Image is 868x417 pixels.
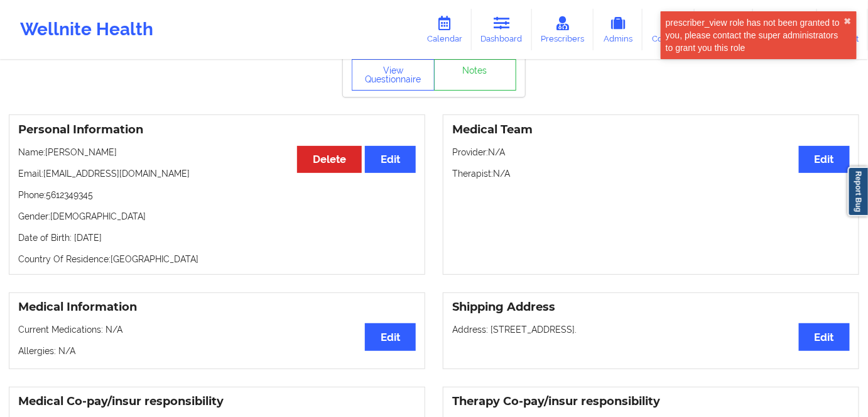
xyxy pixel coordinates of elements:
[18,123,416,137] h3: Personal Information
[18,167,416,180] p: Email: [EMAIL_ADDRESS][DOMAIN_NAME]
[18,189,416,201] p: Phone: 5612349345
[452,167,850,180] p: Therapist: N/A
[844,16,852,26] button: close
[18,323,416,336] p: Current Medications: N/A
[18,345,416,357] p: Allergies: N/A
[18,253,416,265] p: Country Of Residence: [GEOGRAPHIC_DATA]
[297,146,362,173] button: Delete
[18,231,416,244] p: Date of Birth: [DATE]
[18,394,416,409] h3: Medical Co-pay/insur responsibility
[18,146,416,158] p: Name: [PERSON_NAME]
[799,146,850,173] button: Edit
[434,59,517,91] a: Notes
[365,323,416,350] button: Edit
[18,300,416,314] h3: Medical Information
[18,210,416,223] p: Gender: [DEMOGRAPHIC_DATA]
[418,9,472,50] a: Calendar
[666,16,844,54] div: prescriber_view role has not been granted to you, please contact the super administrators to gran...
[365,146,416,173] button: Edit
[452,394,850,409] h3: Therapy Co-pay/insur responsibility
[452,146,850,158] p: Provider: N/A
[452,323,850,336] p: Address: [STREET_ADDRESS].
[594,9,643,50] a: Admins
[352,59,435,91] button: View Questionnaire
[799,323,850,350] button: Edit
[848,167,868,216] a: Report Bug
[643,9,695,50] a: Coaches
[532,9,594,50] a: Prescribers
[452,300,850,314] h3: Shipping Address
[452,123,850,137] h3: Medical Team
[472,9,532,50] a: Dashboard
